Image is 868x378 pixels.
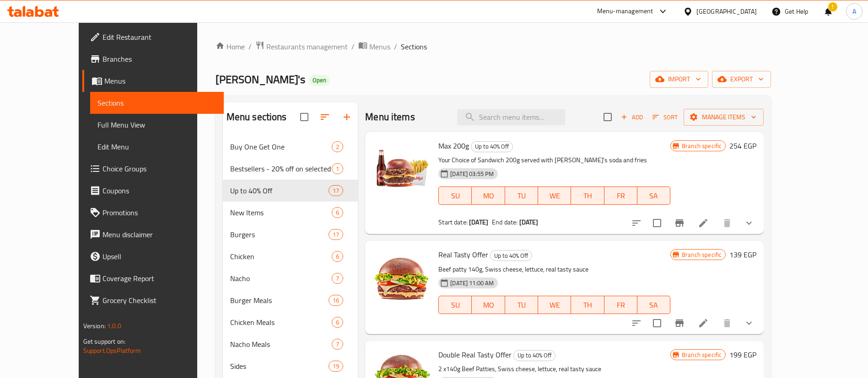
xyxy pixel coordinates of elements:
[223,289,358,311] div: Burger Meals16
[332,163,343,174] div: items
[438,264,670,275] p: Beef patty 140g, Swiss cheese, lettuce, real tasty sauce
[102,229,216,240] span: Menu disclaimer
[538,186,571,205] button: WE
[598,107,617,127] span: Select section
[372,139,431,198] img: Max 200g
[82,180,224,202] a: Coupons
[226,110,287,124] h2: Menu sections
[604,296,637,314] button: FR
[490,250,532,261] div: Up to 40% Off
[620,112,644,122] span: Add
[617,110,647,124] button: Add
[216,41,771,53] nav: breadcrumb
[625,312,647,334] button: sort-choices
[97,97,216,108] span: Sections
[332,207,343,218] div: items
[475,189,501,202] span: MO
[438,296,472,314] button: SU
[438,216,468,228] span: Start date:
[329,229,343,240] div: items
[447,279,497,287] span: [DATE] 11:00 AM
[332,141,343,152] div: items
[650,110,680,124] button: Sort
[678,351,725,359] span: Branch specific
[457,109,565,125] input: search
[230,295,329,306] div: Burger Meals
[332,273,343,284] div: items
[597,6,653,17] div: Menu-management
[90,92,224,114] a: Sections
[475,298,501,312] span: MO
[102,207,216,218] span: Promotions
[514,350,555,361] span: Up to 40% Off
[738,312,760,334] button: show more
[365,110,415,124] h2: Menu items
[438,363,670,375] p: 2 x140g Beef Patties, Swiss cheese, lettuce, real tasty sauce
[647,110,684,124] span: Sort items
[332,165,343,173] span: 1
[82,26,224,48] a: Edit Restaurant
[82,158,224,180] a: Choice Groups
[82,202,224,224] a: Promotions
[230,141,332,152] span: Buy One Get One
[223,158,358,180] div: Bestsellers - 20% off on selected items1
[223,267,358,289] div: Nacho7
[401,41,427,52] span: Sections
[230,207,332,218] span: New Items
[309,76,330,84] span: Open
[223,355,358,377] div: Sides19
[332,143,343,151] span: 2
[336,106,358,128] button: Add section
[223,180,358,202] div: Up to 40% Off17
[657,74,701,85] span: import
[332,251,343,262] div: items
[102,251,216,262] span: Upsell
[82,224,224,245] a: Menu disclaimer
[471,141,512,152] span: Up to 40% Off
[329,230,343,239] span: 17
[230,251,332,262] div: Chicken
[332,252,343,261] span: 6
[469,216,488,228] b: [DATE]
[505,296,538,314] button: TU
[438,139,469,153] span: Max 200g
[542,189,567,202] span: WE
[82,48,224,70] a: Branches
[729,139,756,152] h6: 254 EGP
[447,170,497,178] span: [DATE] 03:55 PM
[513,350,555,361] div: Up to 40% Off
[691,112,756,123] span: Manage items
[669,212,690,234] button: Branch-specific-item
[230,361,329,372] span: Sides
[652,112,678,122] span: Sort
[90,114,224,136] a: Full Menu View
[438,248,488,261] span: Real Tasty Offer
[314,106,336,128] span: Sort sections
[604,186,637,205] button: FR
[729,348,756,361] h6: 199 EGP
[332,208,343,217] span: 6
[678,250,725,259] span: Branch specific
[332,274,343,283] span: 7
[223,202,358,224] div: New Items6
[230,229,329,240] span: Burgers
[696,6,757,16] div: [GEOGRAPHIC_DATA]
[216,69,305,90] span: [PERSON_NAME]'s
[230,273,332,284] span: Nacho
[712,71,771,88] button: export
[647,314,667,333] span: Select to update
[519,216,539,228] b: [DATE]
[608,298,634,312] span: FR
[716,212,738,234] button: delete
[472,186,505,205] button: MO
[332,340,343,349] span: 7
[647,213,667,233] span: Select to update
[358,41,390,53] a: Menus
[716,312,738,334] button: delete
[538,296,571,314] button: WE
[332,318,343,327] span: 6
[491,250,532,261] span: Up to 40% Off
[223,136,358,158] div: Buy One Get One2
